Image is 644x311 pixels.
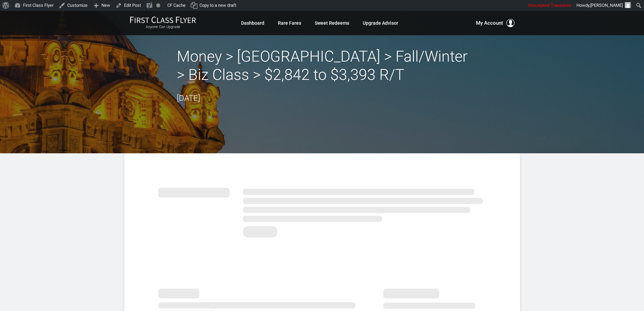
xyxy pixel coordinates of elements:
[130,25,196,29] small: Anyone Can Upgrade
[528,3,571,8] span: Unsuspend Transients
[130,16,196,23] img: First Class Flyer
[476,19,515,27] button: My Account
[315,17,349,29] a: Sweet Redeems
[363,17,398,29] a: Upgrade Advisor
[590,3,623,8] span: [PERSON_NAME]
[177,47,468,84] h2: Money > [GEOGRAPHIC_DATA] > Fall/Winter > Biz Class > $2,842 to $3,393 R/T
[158,180,486,242] img: summary.svg
[241,17,264,29] a: Dashboard
[278,17,301,29] a: Rare Fares
[476,19,503,27] span: My Account
[130,16,196,30] a: First Class FlyerAnyone Can Upgrade
[177,93,200,103] time: [DATE]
